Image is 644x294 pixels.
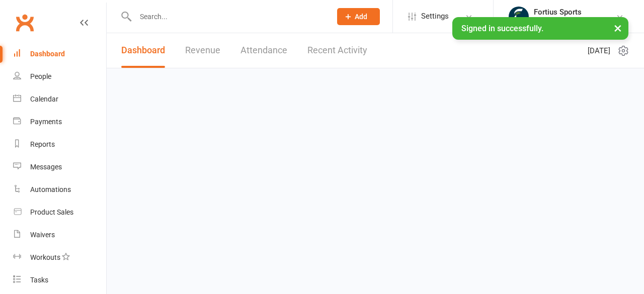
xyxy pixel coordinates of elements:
div: Product Sales [30,208,73,216]
a: Messages [13,156,106,178]
div: Waivers [30,231,55,239]
span: Settings [421,5,449,28]
div: People [30,72,51,80]
input: Search... [132,10,324,24]
button: Add [337,8,380,25]
a: Recent Activity [307,33,367,68]
div: [GEOGRAPHIC_DATA] [534,17,602,26]
span: Add [355,13,367,21]
a: Dashboard [121,33,165,68]
a: Automations [13,178,106,201]
a: Revenue [185,33,220,68]
div: Calendar [30,95,58,103]
div: Dashboard [30,50,65,58]
div: Reports [30,140,55,148]
a: Payments [13,111,106,133]
img: thumb_image1743802567.png [509,7,529,27]
a: Dashboard [13,43,106,65]
span: Signed in successfully. [461,24,543,33]
div: Automations [30,185,71,193]
div: Fortius Sports [534,8,602,17]
div: Payments [30,118,62,126]
a: Attendance [240,33,287,68]
button: × [609,17,627,39]
a: Waivers [13,224,106,246]
a: Workouts [13,246,106,269]
div: Workouts [30,253,60,261]
div: Messages [30,163,62,171]
a: Clubworx [12,10,37,35]
a: Product Sales [13,201,106,224]
span: [DATE] [588,45,610,57]
a: People [13,65,106,88]
div: Tasks [30,276,48,284]
a: Reports [13,133,106,156]
a: Calendar [13,88,106,111]
a: Tasks [13,269,106,291]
